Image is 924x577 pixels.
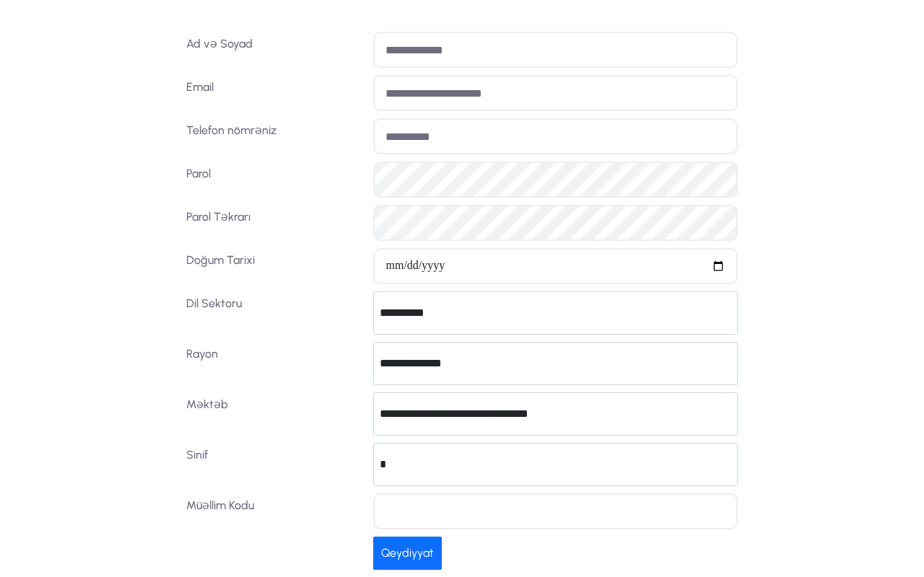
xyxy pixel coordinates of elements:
[180,248,368,284] label: Doğum Tarixi
[180,493,368,529] label: Müəllim Kodu
[373,537,442,570] button: Qeydiyyat
[180,118,368,154] label: Telefon nömrəniz
[180,443,368,486] label: Sinif
[180,32,368,68] label: Ad və Soyad
[180,162,368,198] label: Parol
[180,75,368,111] label: Email
[180,392,368,436] label: Məktəb
[180,205,368,241] label: Parol Təkrarı
[180,291,368,335] label: Dil Sektoru
[180,342,368,385] label: Rayon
